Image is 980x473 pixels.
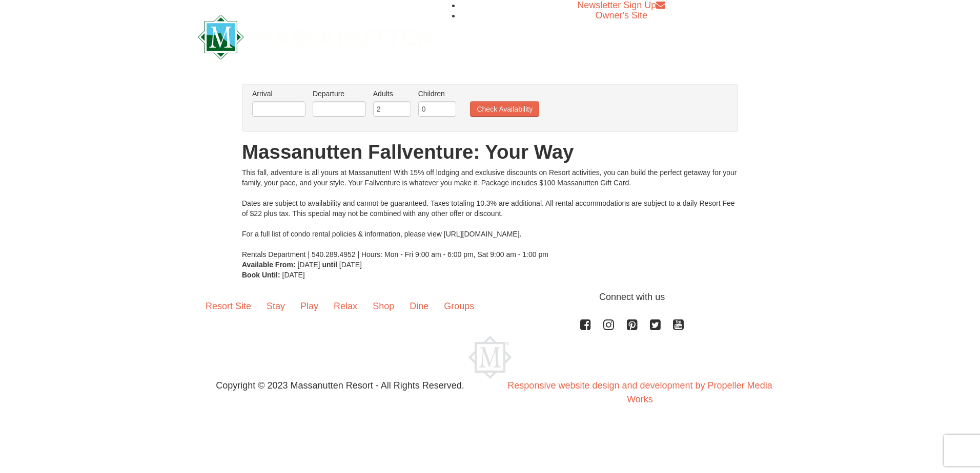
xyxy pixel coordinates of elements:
label: Departure [313,89,366,99]
a: Responsive website design and development by Propeller Media Works [507,380,772,404]
a: Play [293,290,326,322]
a: Shop [365,290,402,322]
img: Massanutten Resort Logo [198,15,433,59]
a: Stay [259,290,293,322]
button: Check Availability [470,101,539,117]
p: Copyright © 2023 Massanutten Resort - All Rights Reserved. [190,379,490,393]
strong: Book Until: [242,271,280,279]
span: [DATE] [282,271,305,279]
div: This fall, adventure is all yours at Massanutten! With 15% off lodging and exclusive discounts on... [242,167,738,260]
a: Relax [326,290,365,322]
a: Resort Site [198,290,259,322]
a: Dine [402,290,436,322]
strong: Available From: [242,261,296,269]
a: Owner's Site [596,10,647,20]
span: [DATE] [339,261,362,269]
a: Groups [436,290,482,322]
label: Arrival [252,89,305,99]
label: Children [418,89,456,99]
img: Massanutten Resort Logo [468,336,512,379]
strong: until [322,261,337,269]
label: Adults [373,89,411,99]
p: Connect with us [198,290,782,304]
span: [DATE] [297,261,320,269]
h1: Massanutten Fallventure: Your Way [242,142,738,162]
a: Massanutten Resort [198,24,433,48]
